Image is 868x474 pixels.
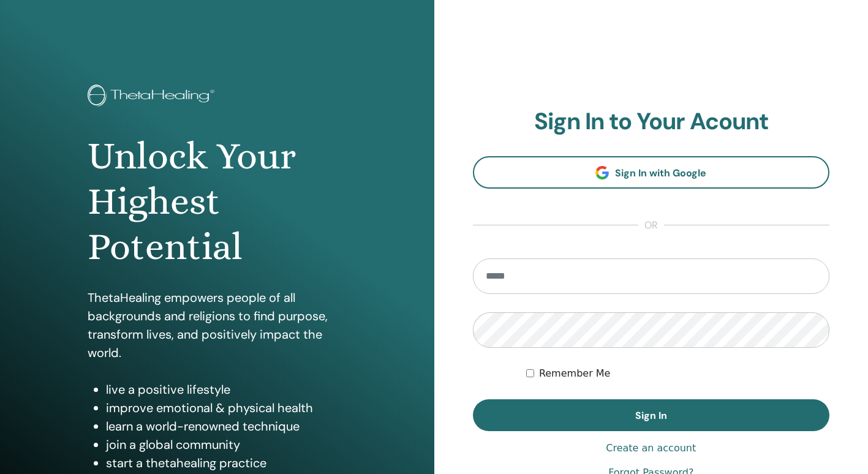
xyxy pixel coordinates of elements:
a: Create an account [606,441,696,456]
li: start a thetahealing practice [106,454,346,472]
button: Sign In [473,399,830,431]
li: improve emotional & physical health [106,399,346,417]
li: live a positive lifestyle [106,380,346,399]
a: Sign In with Google [473,156,830,189]
span: Sign In with Google [615,167,706,179]
li: join a global community [106,435,346,454]
li: learn a world-renowned technique [106,417,346,435]
label: Remember Me [539,366,611,381]
h1: Unlock Your Highest Potential [88,134,346,270]
span: Sign In [635,409,667,422]
span: or [638,218,664,233]
h2: Sign In to Your Acount [473,108,830,136]
div: Keep me authenticated indefinitely or until I manually logout [526,366,829,381]
p: ThetaHealing empowers people of all backgrounds and religions to find purpose, transform lives, a... [88,288,346,362]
